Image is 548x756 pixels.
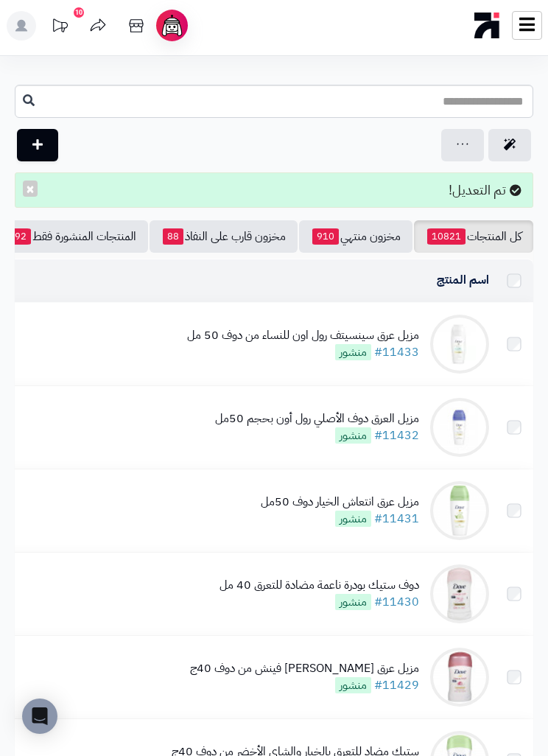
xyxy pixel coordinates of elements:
[41,11,78,44] a: تحديثات المنصة
[335,511,371,527] span: منشور
[163,228,183,245] span: 88
[219,577,419,594] div: دوف ستيك بودرة ناعمة مضادة للتعرق 40 مل
[430,315,489,374] img: مزيل عرق سينسيتف رول اون للنساء من دوف 50 مل
[374,427,419,444] a: #11432
[374,593,419,611] a: #11430
[430,564,489,623] img: دوف ستيك بودرة ناعمة مضادة للتعرق 40 مل
[150,220,298,253] a: مخزون قارب على النفاذ88
[187,327,419,344] div: مزيل عرق سينسيتف رول اون للنساء من دوف 50 مل
[427,228,466,245] span: 10821
[474,9,500,42] img: logo-mobile.png
[15,172,533,208] div: تم التعديل!
[335,344,371,360] span: منشور
[430,481,489,540] img: مزيل عرق انتعاش الخيار دوف 50مل
[190,660,419,677] div: مزيل عرق [PERSON_NAME] فينش من دوف 40ج
[261,494,419,511] div: مزيل عرق انتعاش الخيار دوف 50مل
[159,13,185,38] img: ai-face.png
[374,676,419,694] a: #11429
[215,410,419,427] div: مزيل العرق دوف الأصلي رول أون بحجم 50مل
[430,648,489,707] img: مزيل عرق ستيك بيوتي فينش من دوف 40ج
[414,220,533,253] a: كل المنتجات10821
[335,594,371,610] span: منشور
[437,271,489,289] a: اسم المنتج
[335,677,371,693] span: منشور
[312,228,339,245] span: 910
[74,7,84,18] div: 10
[374,343,419,361] a: #11433
[335,427,371,444] span: منشور
[22,699,57,734] div: Open Intercom Messenger
[430,398,489,457] img: مزيل العرق دوف الأصلي رول أون بحجم 50مل
[299,220,412,253] a: مخزون منتهي910
[23,181,38,197] button: ×
[374,510,419,528] a: #11431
